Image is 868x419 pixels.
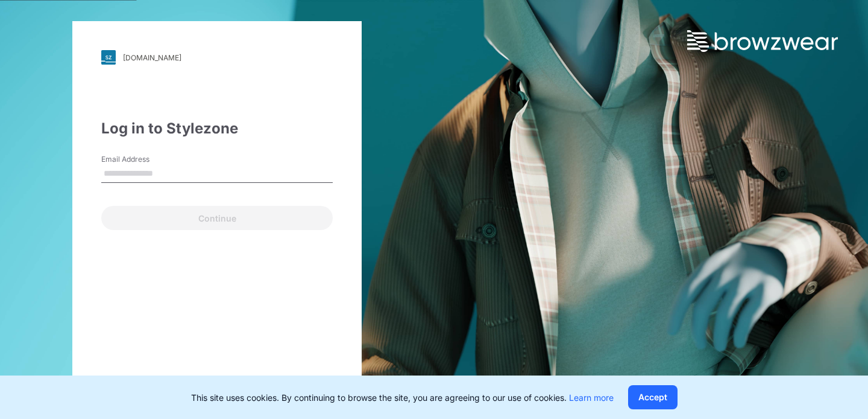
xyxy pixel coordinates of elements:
[101,50,333,65] a: [DOMAIN_NAME]
[101,154,186,165] label: Email Address
[101,50,116,65] img: svg+xml;base64,PHN2ZyB3aWR0aD0iMjgiIGhlaWdodD0iMjgiIHZpZXdCb3g9IjAgMCAyOCAyOCIgZmlsbD0ibm9uZSIgeG...
[628,385,678,409] button: Accept
[123,53,181,62] div: [DOMAIN_NAME]
[191,391,614,404] p: This site uses cookies. By continuing to browse the site, you are agreeing to our use of cookies.
[687,30,838,52] img: browzwear-logo.73288ffb.svg
[569,392,614,403] a: Learn more
[101,118,333,139] div: Log in to Stylezone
